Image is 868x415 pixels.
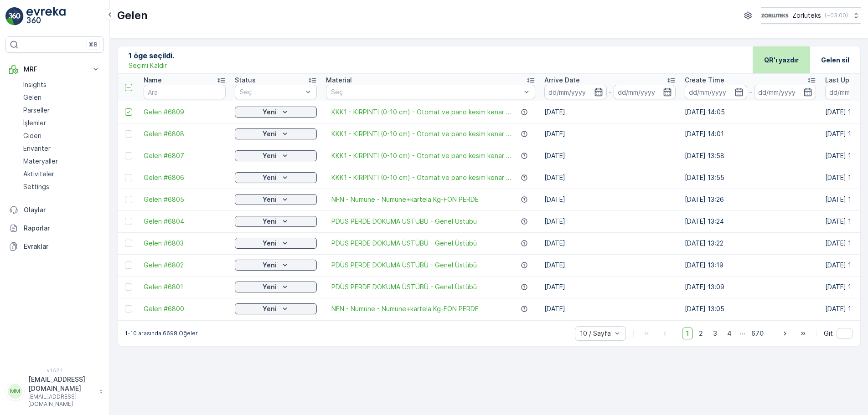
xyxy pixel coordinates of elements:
[680,232,821,254] td: [DATE] 13:22
[740,328,745,339] p: ...
[331,282,477,292] a: PDÜS PERDE DOKUMA ÜSTÜBÜ - Genel Üstübü
[331,239,477,248] a: PDÜS PERDE DOKUMA ÜSTÜBÜ - Genel Üstübü
[125,283,132,291] div: Toggle Row Selected
[749,87,752,97] p: -
[144,85,226,99] input: Ara
[682,328,693,339] span: 1
[263,129,277,138] p: Yeni
[764,56,799,65] p: QR'ı yazdır
[144,282,226,292] a: Gelen #6801
[331,173,511,182] a: KKK1 - KIRPINTI (0-10 cm) - Otomat ve pano kesim kenar ...
[23,106,50,115] p: Parseller
[144,304,226,313] a: Gelen #6800
[235,238,317,249] button: Yeni
[88,41,98,48] p: ⌘B
[761,7,861,24] button: Zorluteks(+03:00)
[24,224,100,233] p: Raporlar
[20,155,104,168] a: Materyaller
[23,157,58,166] p: Materyaller
[125,130,132,138] div: Toggle Row Selected
[331,304,479,313] a: NFN - Numune - Numune+kartela Kg-FON PERDE
[680,145,821,167] td: [DATE] 13:58
[235,76,256,85] p: Status
[540,232,680,254] td: [DATE]
[263,108,277,117] p: Yeni
[23,131,41,140] p: Giden
[125,218,132,225] div: Toggle Row Selected
[263,282,277,292] p: Yeni
[23,169,54,179] p: Aktiviteler
[540,123,680,145] td: [DATE]
[540,189,680,210] td: [DATE]
[614,85,676,99] input: dd/mm/yyyy
[144,195,226,204] a: Gelen #6805
[235,303,317,314] button: Yeni
[129,50,174,61] p: 1 öge seçildi.
[331,108,511,117] a: KKK1 - KIRPINTI (0-10 cm) - Otomat ve pano kesim kenar ...
[680,167,821,189] td: [DATE] 13:55
[144,173,226,182] span: Gelen #6806
[23,144,51,153] p: Envanter
[331,129,511,138] span: KKK1 - KIRPINTI (0-10 cm) - Otomat ve pano kesim kenar ...
[235,260,317,271] button: Yeni
[125,261,132,269] div: Toggle Row Selected
[240,87,303,97] p: Seç
[685,76,724,85] p: Create Time
[28,393,95,408] p: [EMAIL_ADDRESS][DOMAIN_NAME]
[263,239,277,248] p: Yeni
[235,128,317,139] button: Yeni
[680,189,821,210] td: [DATE] 13:26
[544,76,580,85] p: Arrive Date
[609,87,612,97] p: -
[144,129,226,138] span: Gelen #6808
[20,104,104,117] a: Parseller
[821,56,849,65] p: Gelen sil
[331,217,477,226] a: PDÜS PERDE DOKUMA ÜSTÜBÜ - Genel Üstübü
[129,61,167,70] p: Seçimi Kaldır
[125,305,132,313] div: Toggle Row Selected
[5,7,24,26] img: logo
[24,242,100,251] p: Evraklar
[117,8,148,23] p: Gelen
[540,210,680,232] td: [DATE]
[680,101,821,123] td: [DATE] 14:05
[263,173,277,182] p: Yeni
[20,142,104,155] a: Envanter
[331,151,511,160] span: KKK1 - KIRPINTI (0-10 cm) - Otomat ve pano kesim kenar ...
[26,7,66,26] img: logo_light-DOdMpM7g.png
[5,375,104,408] button: MM[EMAIL_ADDRESS][DOMAIN_NAME][EMAIL_ADDRESS][DOMAIN_NAME]
[20,180,104,193] a: Settings
[331,261,477,270] a: PDÜS PERDE DOKUMA ÜSTÜBÜ - Genel Üstübü
[23,93,41,102] p: Gelen
[23,182,49,191] p: Settings
[747,328,768,339] span: 670
[144,151,226,160] a: Gelen #6807
[144,217,226,226] a: Gelen #6804
[263,261,277,270] p: Yeni
[723,328,736,339] span: 4
[680,210,821,232] td: [DATE] 13:24
[20,117,104,129] a: İşlemler
[235,172,317,183] button: Yeni
[5,60,104,78] button: MRF
[825,12,848,19] p: ( +03:00 )
[331,195,479,204] a: NFN - Numune - Numune+kartela Kg-FON PERDE
[125,196,132,203] div: Toggle Row Selected
[8,384,22,399] div: MM
[144,261,226,270] a: Gelen #6802
[23,80,46,89] p: Insights
[540,298,680,320] td: [DATE]
[144,239,226,248] a: Gelen #6803
[680,298,821,320] td: [DATE] 13:05
[144,108,226,117] span: Gelen #6809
